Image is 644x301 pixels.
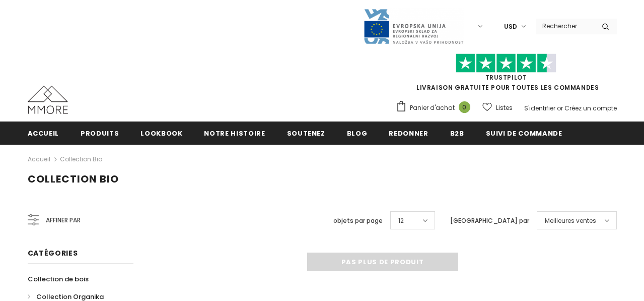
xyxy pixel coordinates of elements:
[564,104,617,112] a: Créez un compte
[140,122,182,144] a: Lookbook
[389,129,428,138] span: Redonner
[557,104,563,112] span: or
[287,122,325,144] a: soutenez
[28,274,89,284] span: Collection de bois
[450,122,464,144] a: B2B
[486,122,562,144] a: Suivi de commande
[140,129,182,138] span: Lookbook
[396,100,475,115] a: Panier d'achat 0
[28,270,89,288] a: Collection de bois
[396,58,617,92] span: LIVRAISON GRATUITE POUR TOUTES LES COMMANDES
[504,22,517,32] span: USD
[347,129,368,138] span: Blog
[363,22,464,30] a: Javni Razpis
[333,216,383,226] label: objets par page
[398,216,404,226] span: 12
[410,103,455,113] span: Panier d'achat
[450,129,464,138] span: B2B
[524,104,555,112] a: S'identifier
[81,122,119,144] a: Produits
[28,86,68,114] img: Cas MMORE
[485,73,527,82] a: TrustPilot
[347,122,368,144] a: Blog
[28,129,59,138] span: Accueil
[486,129,562,138] span: Suivi de commande
[456,53,556,73] img: Faites confiance aux étoiles pilotes
[28,248,78,258] span: Catégories
[204,122,265,144] a: Notre histoire
[482,99,513,116] a: Listes
[536,19,594,33] input: Search Site
[287,129,325,138] span: soutenez
[363,8,464,45] img: Javni Razpis
[28,172,119,186] span: Collection Bio
[545,216,596,226] span: Meilleures ventes
[81,129,119,138] span: Produits
[204,129,265,138] span: Notre histoire
[60,155,102,163] a: Collection Bio
[46,215,81,226] span: Affiner par
[28,122,59,144] a: Accueil
[28,153,50,165] a: Accueil
[496,103,513,113] span: Listes
[450,216,529,226] label: [GEOGRAPHIC_DATA] par
[459,101,470,113] span: 0
[389,122,428,144] a: Redonner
